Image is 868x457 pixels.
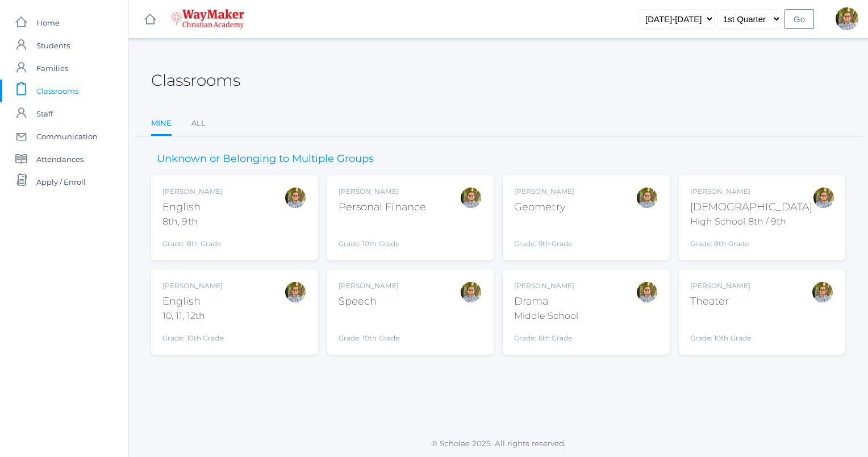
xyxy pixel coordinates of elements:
[162,309,224,323] div: 10, 11, 12th
[36,34,70,57] span: Students
[162,200,223,215] div: English
[514,219,574,249] div: Grade: 9th Grade
[514,200,574,215] div: Geometry
[162,186,223,197] div: [PERSON_NAME]
[36,125,98,148] span: Communication
[339,281,400,291] div: [PERSON_NAME]
[36,11,60,34] span: Home
[162,233,223,249] div: Grade: 8th Grade
[690,314,752,343] div: Grade: 10th Grade
[514,186,574,197] div: [PERSON_NAME]
[36,102,53,125] span: Staff
[339,294,400,309] div: Speech
[128,438,868,449] p: © Scholae 2025. All rights reserved.
[162,215,223,228] div: 8th, 9th
[151,72,240,89] h2: Classrooms
[162,327,224,343] div: Grade: 10th Grade
[339,200,427,215] div: Personal Finance
[162,281,224,291] div: [PERSON_NAME]
[284,281,307,304] div: Kylen Braileanu
[36,171,86,193] span: Apply / Enroll
[191,112,206,135] a: All
[514,294,578,309] div: Drama
[339,186,427,197] div: [PERSON_NAME]
[36,148,84,171] span: Attendances
[811,281,834,304] div: Kylen Braileanu
[690,294,752,309] div: Theater
[339,314,400,343] div: Grade: 10th Grade
[514,309,578,323] div: Middle School
[836,7,858,30] div: Kylen Braileanu
[460,186,482,209] div: Kylen Braileanu
[36,80,78,102] span: Classrooms
[636,281,658,304] div: Kylen Braileanu
[514,327,578,343] div: Grade: 6th Grade
[151,112,172,136] a: Mine
[284,186,307,209] div: Kylen Braileanu
[162,294,224,309] div: English
[151,153,379,165] h3: Unknown or Belonging to Multiple Groups
[690,215,813,228] div: High School 8th / 9th
[636,186,658,209] div: Kylen Braileanu
[690,281,752,291] div: [PERSON_NAME]
[36,57,68,80] span: Families
[514,281,578,291] div: [PERSON_NAME]
[339,219,427,249] div: Grade: 10th Grade
[784,9,814,29] input: Go
[171,9,244,29] img: waymaker-logo-stack-white-1602f2b1af18da31a5905e9982d058868370996dac5278e84edea6dabf9a3315.png
[690,233,813,249] div: Grade: 8th Grade
[460,281,482,304] div: Kylen Braileanu
[690,200,813,215] div: [DEMOGRAPHIC_DATA]
[690,186,813,197] div: [PERSON_NAME]
[812,186,835,209] div: Kylen Braileanu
